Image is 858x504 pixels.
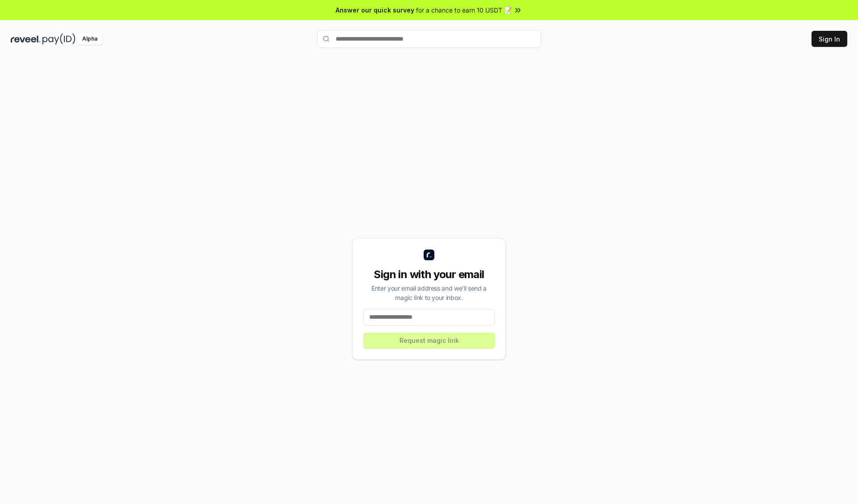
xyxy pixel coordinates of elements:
img: logo_small [424,250,434,260]
img: reveel_dark [11,33,41,45]
span: Answer our quick survey [336,5,414,15]
div: Enter your email address and we’ll send a magic link to your inbox. [363,283,495,302]
button: Sign In [812,31,847,47]
div: Alpha [77,33,102,45]
div: Sign in with your email [363,267,495,282]
span: for a chance to earn 10 USDT 📝 [416,5,512,15]
img: pay_id [42,33,76,45]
